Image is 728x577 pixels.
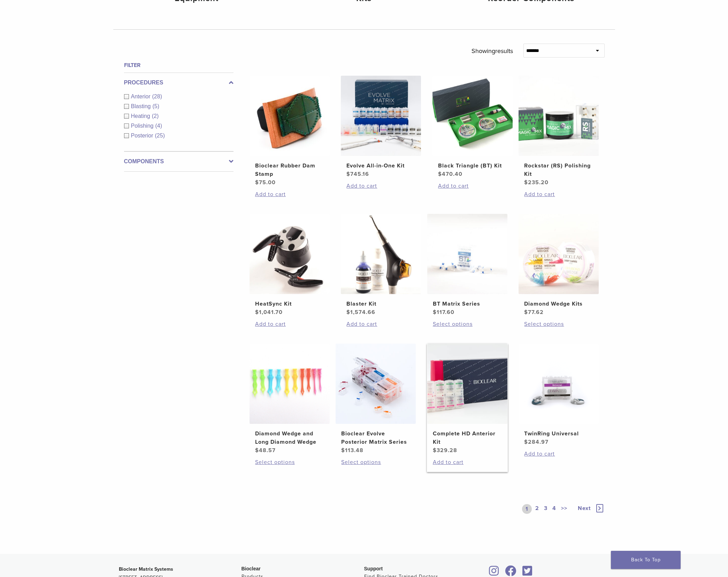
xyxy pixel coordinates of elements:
[346,171,350,178] span: $
[341,429,410,446] h2: Bioclear Evolve Posterior Matrix Series
[131,113,152,119] span: Heating
[152,93,162,99] span: (28)
[524,309,544,316] bdi: 77.62
[524,190,593,198] a: Add to cart: “Rockstar (RS) Polishing Kit”
[255,458,324,466] a: Select options for “Diamond Wedge and Long Diamond Wedge”
[346,300,415,308] h2: Blaster Kit
[131,133,155,138] span: Posterior
[518,76,599,187] a: Rockstar (RS) Polishing KitRockstar (RS) Polishing Kit $235.20
[249,76,330,187] a: Bioclear Rubber Dam StampBioclear Rubber Dam Stamp $75.00
[611,551,681,569] a: Back To Top
[524,320,593,328] a: Select options for “Diamond Wedge Kits”
[524,439,528,445] span: $
[131,93,152,99] span: Anterior
[433,309,437,316] span: $
[346,309,350,316] span: $
[427,214,507,294] img: BT Matrix Series
[152,103,159,109] span: (5)
[433,300,502,308] h2: BT Matrix Series
[503,570,519,577] a: Bioclear
[433,447,457,454] bdi: 329.28
[433,447,437,454] span: $
[560,504,569,514] a: >>
[250,344,330,424] img: Diamond Wedge and Long Diamond Wedge
[433,320,502,328] a: Select options for “BT Matrix Series”
[131,123,155,129] span: Polishing
[346,171,369,178] bdi: 745.16
[524,450,593,458] a: Add to cart: “TwinRing Universal”
[155,133,165,138] span: (25)
[519,214,599,294] img: Diamond Wedge Kits
[534,504,541,514] a: 2
[341,214,421,294] img: Blaster Kit
[124,78,233,87] label: Procedures
[520,570,535,577] a: Bioclear
[249,214,330,316] a: HeatSync KitHeatSync Kit $1,041.70
[119,566,173,572] strong: Bioclear Matrix Systems
[524,429,593,438] h2: TwinRing Universal
[438,162,507,170] h2: Black Triangle (BT) Kit
[255,309,259,316] span: $
[249,344,330,455] a: Diamond Wedge and Long Diamond WedgeDiamond Wedge and Long Diamond Wedge $48.57
[341,447,345,454] span: $
[131,103,153,109] span: Blasting
[346,309,375,316] bdi: 1,574.66
[438,182,507,190] a: Add to cart: “Black Triangle (BT) Kit”
[578,505,591,512] span: Next
[255,320,324,328] a: Add to cart: “HeatSync Kit”
[427,214,508,316] a: BT Matrix SeriesBT Matrix Series $117.60
[524,309,528,316] span: $
[341,458,410,466] a: Select options for “Bioclear Evolve Posterior Matrix Series”
[255,190,324,198] a: Add to cart: “Bioclear Rubber Dam Stamp”
[250,214,330,294] img: HeatSync Kit
[519,344,599,424] img: TwinRing Universal
[524,300,593,308] h2: Diamond Wedge Kits
[438,171,462,178] bdi: 470.40
[250,76,330,156] img: Bioclear Rubber Dam Stamp
[364,566,383,571] span: Support
[346,320,415,328] a: Add to cart: “Blaster Kit”
[124,61,233,69] h4: Filter
[255,447,259,454] span: $
[487,570,501,577] a: Bioclear
[255,447,276,454] bdi: 48.57
[524,179,549,186] bdi: 235.20
[551,504,558,514] a: 4
[346,162,415,170] h2: Evolve All-in-One Kit
[427,344,508,455] a: Complete HD Anterior KitComplete HD Anterior Kit $329.28
[427,344,507,424] img: Complete HD Anterior Kit
[335,344,416,455] a: Bioclear Evolve Posterior Matrix SeriesBioclear Evolve Posterior Matrix Series $113.48
[524,439,549,445] bdi: 284.97
[432,76,513,156] img: Black Triangle (BT) Kit
[519,76,599,156] img: Rockstar (RS) Polishing Kit
[524,179,528,186] span: $
[524,162,593,178] h2: Rockstar (RS) Polishing Kit
[155,123,162,129] span: (4)
[255,179,276,186] bdi: 75.00
[341,76,421,156] img: Evolve All-in-One Kit
[255,300,324,308] h2: HeatSync Kit
[340,76,422,178] a: Evolve All-in-One KitEvolve All-in-One Kit $745.16
[432,76,513,178] a: Black Triangle (BT) KitBlack Triangle (BT) Kit $470.40
[242,566,261,571] span: Bioclear
[472,44,513,58] p: Showing results
[255,162,324,178] h2: Bioclear Rubber Dam Stamp
[336,344,416,424] img: Bioclear Evolve Posterior Matrix Series
[438,171,442,178] span: $
[543,504,549,514] a: 3
[152,113,159,119] span: (2)
[255,429,324,446] h2: Diamond Wedge and Long Diamond Wedge
[255,309,283,316] bdi: 1,041.70
[522,504,532,514] a: 1
[124,157,233,166] label: Components
[518,344,599,446] a: TwinRing UniversalTwinRing Universal $284.97
[433,429,502,446] h2: Complete HD Anterior Kit
[255,179,259,186] span: $
[518,214,599,316] a: Diamond Wedge KitsDiamond Wedge Kits $77.62
[433,309,454,316] bdi: 117.60
[341,447,363,454] bdi: 113.48
[433,458,502,466] a: Add to cart: “Complete HD Anterior Kit”
[346,182,415,190] a: Add to cart: “Evolve All-in-One Kit”
[340,214,422,316] a: Blaster KitBlaster Kit $1,574.66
